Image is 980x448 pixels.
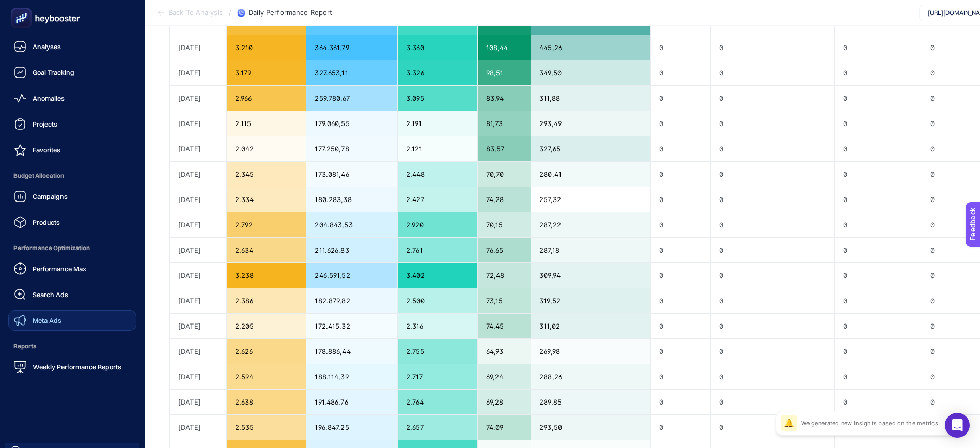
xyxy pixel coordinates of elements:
[835,212,922,237] div: 0
[33,94,65,102] span: Anomalies
[531,263,650,288] div: 309,94
[478,111,531,136] div: 81,73
[478,136,531,161] div: 83,57
[651,263,710,288] div: 0
[306,60,397,85] div: 327.653,11
[711,238,834,262] div: 0
[478,364,531,389] div: 69,24
[531,314,650,338] div: 311,02
[398,288,477,313] div: 2.500
[398,86,477,111] div: 3.095
[33,218,60,226] span: Products
[8,186,136,207] a: Campaigns
[711,35,834,60] div: 0
[835,162,922,187] div: 0
[398,364,477,389] div: 2.717
[531,390,650,414] div: 289,85
[835,263,922,288] div: 0
[651,212,710,237] div: 0
[835,288,922,313] div: 0
[8,238,136,258] span: Performance Optimization
[8,336,136,357] span: Reports
[306,364,397,389] div: 188.114,39
[651,187,710,212] div: 0
[835,60,922,85] div: 0
[398,187,477,212] div: 2.427
[835,314,922,338] div: 0
[8,212,136,233] a: Products
[711,314,834,338] div: 0
[306,238,397,262] div: 211.626,83
[711,212,834,237] div: 0
[531,339,650,364] div: 269,98
[398,415,477,440] div: 2.657
[170,136,226,161] div: [DATE]
[227,187,306,212] div: 2.334
[478,390,531,414] div: 69,28
[170,35,226,60] div: [DATE]
[170,364,226,389] div: [DATE]
[33,363,121,371] span: Weekly Performance Reports
[6,3,39,11] span: Feedback
[711,364,834,389] div: 0
[531,288,650,313] div: 319,52
[531,35,650,60] div: 445,26
[8,258,136,279] a: Performance Max
[531,212,650,237] div: 287,22
[651,314,710,338] div: 0
[651,415,710,440] div: 0
[531,187,650,212] div: 257,32
[531,136,650,161] div: 327,65
[306,86,397,111] div: 259.780,67
[227,415,306,440] div: 2.535
[478,162,531,187] div: 70,70
[651,390,710,414] div: 0
[306,162,397,187] div: 173.081,46
[227,263,306,288] div: 3.238
[531,60,650,85] div: 349,50
[835,390,922,414] div: 0
[33,146,60,154] span: Favorites
[170,212,226,237] div: [DATE]
[835,339,922,364] div: 0
[835,86,922,111] div: 0
[651,60,710,85] div: 0
[651,86,710,111] div: 0
[227,111,306,136] div: 2.115
[8,140,136,160] a: Favorites
[8,165,136,186] span: Budget Allocation
[711,60,834,85] div: 0
[170,111,226,136] div: [DATE]
[398,60,477,85] div: 3.326
[398,162,477,187] div: 2.448
[711,86,834,111] div: 0
[170,86,226,111] div: [DATE]
[398,390,477,414] div: 2.764
[478,60,531,85] div: 98,51
[170,314,226,338] div: [DATE]
[306,136,397,161] div: 177.250,78
[711,162,834,187] div: 0
[248,9,332,17] span: Daily Performance Report
[8,88,136,109] a: Anomalies
[478,238,531,262] div: 76,65
[711,339,834,364] div: 0
[651,162,710,187] div: 0
[781,415,797,431] div: 🔔
[8,310,136,331] a: Meta Ads
[478,263,531,288] div: 72,48
[170,263,226,288] div: [DATE]
[835,136,922,161] div: 0
[227,314,306,338] div: 2.205
[229,8,231,17] span: /
[306,390,397,414] div: 191.486,76
[531,238,650,262] div: 287,18
[711,415,834,440] div: 0
[33,42,61,51] span: Analyses
[33,68,74,76] span: Goal Tracking
[651,111,710,136] div: 0
[398,339,477,364] div: 2.755
[835,364,922,389] div: 0
[711,111,834,136] div: 0
[306,415,397,440] div: 196.847,25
